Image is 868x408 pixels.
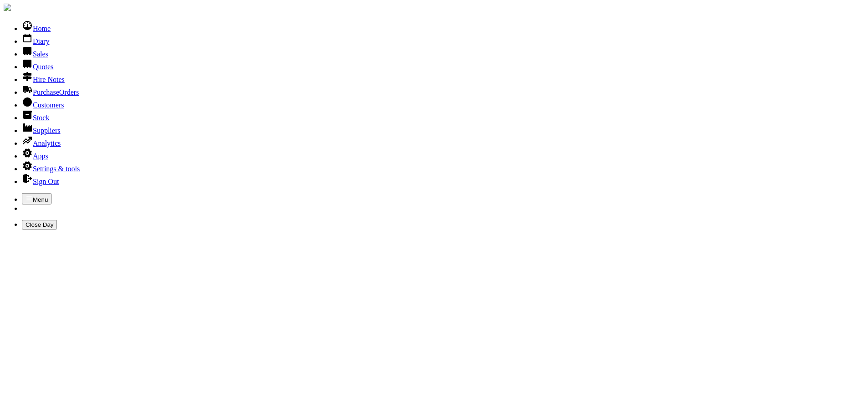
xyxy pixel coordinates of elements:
[22,178,59,185] a: Sign Out
[22,71,864,84] li: Hire Notes
[4,4,11,11] img: companylogo.jpg
[22,139,61,147] a: Analytics
[22,76,65,83] a: Hire Notes
[22,109,864,122] li: Stock
[22,127,60,134] a: Suppliers
[22,152,48,160] a: Apps
[22,193,51,204] button: Menu
[22,50,48,58] a: Sales
[22,88,79,96] a: PurchaseOrders
[22,220,57,229] button: Close Day
[22,122,864,135] li: Suppliers
[22,25,51,32] a: Home
[22,101,64,109] a: Customers
[22,114,49,122] a: Stock
[22,63,53,71] a: Quotes
[22,165,80,173] a: Settings & tools
[22,46,864,58] li: Sales
[22,37,49,45] a: Diary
